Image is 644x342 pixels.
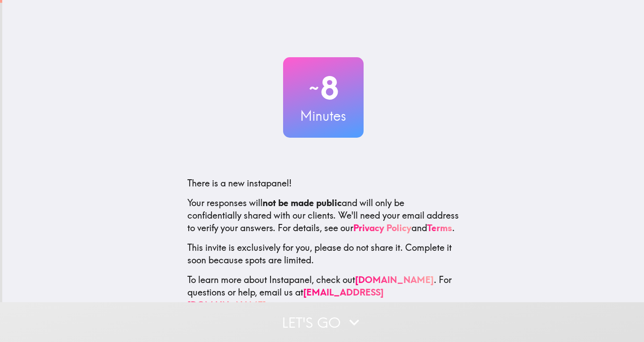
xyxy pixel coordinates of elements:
[187,274,459,311] p: To learn more about Instapanel, check out . For questions or help, email us at .
[308,75,320,101] span: ~
[427,222,452,233] a: Terms
[283,106,364,125] h3: Minutes
[187,241,459,266] p: This invite is exclusively for you, please do not share it. Complete it soon because spots are li...
[187,177,292,189] span: There is a new instapanel!
[355,274,434,285] a: [DOMAIN_NAME]
[353,222,411,233] a: Privacy Policy
[187,197,459,234] p: Your responses will and will only be confidentially shared with our clients. We'll need your emai...
[283,70,364,106] h2: 8
[263,197,342,208] b: not be made public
